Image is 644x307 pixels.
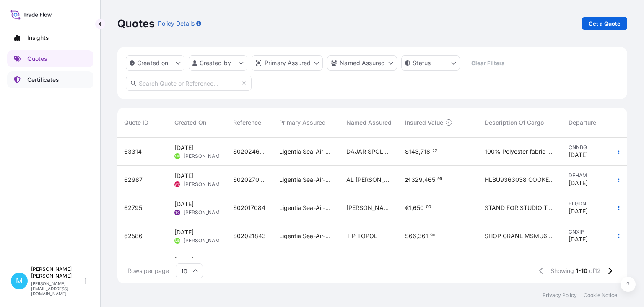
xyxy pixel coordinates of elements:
span: 100% Polyester fabric CMAU7796872 40HC, 22300,00 KGS, 55,100 M3, 706 RLL [485,147,555,156]
span: S02027000 [233,176,266,184]
button: createdOn Filter options [126,55,184,71]
span: , [416,233,418,239]
input: Search Quote or Reference... [126,76,252,91]
span: 66 [409,233,416,239]
span: 1-10 [576,267,587,275]
a: Certificates [7,71,93,88]
p: Policy Details [158,19,195,28]
button: certificateStatus Filter options [401,55,460,71]
span: SHOP CRANE MSMU6825601 40hc, 13383,900 kgs, 62,880 m3, 572 pkg MSDU7245659 40hc, 16068,500 kgs, 6... [485,232,555,240]
span: , [411,205,413,211]
span: , [423,177,424,183]
span: M [16,277,23,285]
span: [DATE] [174,228,194,236]
p: Primary Assured [265,59,311,67]
span: S02024654 [233,147,266,156]
span: Primary Assured [279,118,326,127]
span: MB [175,152,180,160]
span: Showing [551,267,574,275]
span: DEHAM [569,172,614,179]
span: 62586 [124,232,143,240]
span: [PERSON_NAME] [PERSON_NAME] [346,204,392,212]
p: Created by [200,59,231,67]
p: Insights [27,34,49,42]
span: [DATE] [174,200,194,208]
span: 718 [421,149,430,155]
button: cargoOwner Filter options [327,55,397,71]
span: [PERSON_NAME] [184,209,224,216]
span: 62987 [124,176,143,184]
p: [PERSON_NAME][EMAIL_ADDRESS][DOMAIN_NAME] [31,281,83,296]
button: distributor Filter options [252,55,323,71]
span: [PERSON_NAME] [184,153,224,160]
span: [DATE] [174,172,194,180]
span: 90 [430,234,435,237]
span: Reference [233,118,261,127]
span: 329 [411,177,423,183]
a: Insights [7,29,93,46]
span: 1 [409,205,411,211]
button: Clear Filters [464,56,511,70]
span: Description Of Cargo [485,118,544,127]
span: . [428,234,430,237]
a: Cookie Notice [584,292,617,299]
span: PLGDN [569,200,614,207]
span: MB [175,236,180,245]
span: Ligentia Sea-Air-Rail Sp. z o.o. [279,147,333,156]
a: Get a Quote [582,17,627,30]
p: Get a Quote [589,19,621,28]
p: Named Assured [340,59,385,67]
span: zł [405,177,410,183]
span: TG [175,208,180,217]
span: Created On [174,118,206,127]
a: Quotes [7,50,93,67]
p: Clear Filters [471,59,504,67]
p: [PERSON_NAME] [PERSON_NAME] [31,266,83,279]
span: , [419,149,421,155]
p: Quotes [27,55,47,63]
span: [DATE] [569,151,588,159]
span: HLBU9363038 COOKED AND FROZEN ROAST STYLE CHICKEN WINGS NET WEIGHT: 17940 KG GROSS WEIGHT: 19240 ... [485,176,555,184]
span: [DATE] [174,256,194,265]
span: [DATE] [569,179,588,187]
span: 361 [418,233,428,239]
span: S02021843 [233,232,266,240]
p: Certificates [27,76,59,84]
p: Created on [137,59,169,67]
span: 00 [426,206,431,209]
span: [DATE] [569,235,588,244]
a: Privacy Policy [543,292,577,299]
span: $ [405,233,409,239]
span: 63314 [124,147,142,156]
span: 95 [437,178,442,181]
span: of 12 [589,267,601,275]
span: 650 [413,205,424,211]
span: CNXIP [569,228,614,235]
button: createdBy Filter options [189,55,247,71]
span: 22 [432,150,437,152]
span: Ligentia Sea-Air-Rail Sp. z o.o. [279,232,333,240]
span: Named Assured [346,118,392,127]
p: Status [413,59,431,67]
span: € [405,205,409,211]
span: AL [PERSON_NAME] ([PERSON_NAME]) W.L.L. [346,176,392,184]
span: STAND FOR STUDIO TAPE RECORDER HS CODE: 85198900 GROSS WEIGHT: 70 KG QUANTITY: 1 PALLET [485,204,555,212]
p: Quotes [117,17,155,30]
span: Departure [569,118,596,127]
span: Insured Value [405,118,443,127]
span: TIP TOPOL [346,232,377,240]
span: 465 [424,177,435,183]
span: Ligentia Sea-Air-Rail Sp. z o.o. [279,176,333,184]
span: WC [174,180,180,189]
span: 62795 [124,204,142,212]
span: S02017084 [233,204,265,212]
span: . [431,150,432,152]
span: [PERSON_NAME] [184,237,224,244]
span: DAJAR SPOLKA Z O.O. [346,147,392,156]
span: 143 [409,149,419,155]
span: . [436,178,437,181]
span: $ [405,149,409,155]
span: Ligentia Sea-Air-Rail Sp. z o.o. [279,204,333,212]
